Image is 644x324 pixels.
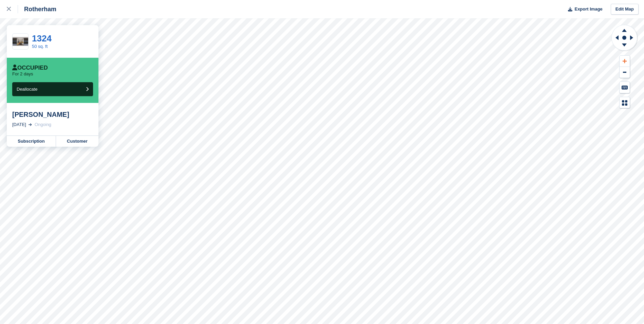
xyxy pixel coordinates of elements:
[32,33,52,43] a: 1324
[13,37,28,46] img: 50%20SQ.FT.jpg
[12,110,93,119] div: [PERSON_NAME]
[18,5,56,13] div: Rotherham
[564,4,603,15] button: Export Image
[620,82,630,93] button: Keyboard Shortcuts
[35,121,51,128] div: Ongoing
[574,6,602,13] span: Export Image
[611,4,639,15] a: Edit Map
[12,82,93,96] button: Deallocate
[29,123,32,126] img: arrow-right-light-icn-cde0832a797a2874e46488d9cf13f60e5c3a73dbe684e267c42b8395dfbc2abf.svg
[12,121,26,128] div: [DATE]
[17,87,37,92] span: Deallocate
[32,44,48,49] a: 50 sq. ft
[7,136,56,147] a: Subscription
[620,67,630,78] button: Zoom Out
[12,65,48,71] div: Occupied
[56,136,98,147] a: Customer
[12,71,33,77] p: For 2 days
[620,97,630,108] button: Map Legend
[620,56,630,67] button: Zoom In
